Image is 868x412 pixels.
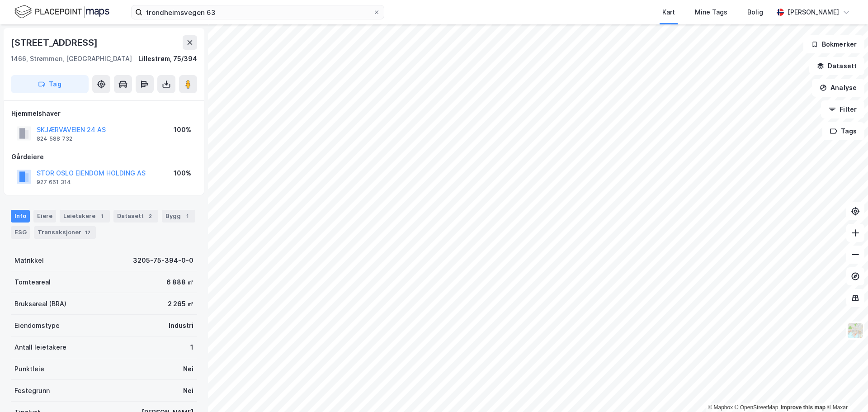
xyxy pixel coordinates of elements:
div: Lillestrøm, 75/394 [138,53,197,64]
div: 1 [190,342,193,353]
button: Bokmerker [803,35,864,53]
iframe: Chat Widget [823,369,868,412]
div: [STREET_ADDRESS] [11,35,99,50]
div: Gårdeiere [11,152,197,162]
div: 2 265 ㎡ [168,298,193,309]
div: Nei [183,364,193,374]
button: Datasett [809,57,864,75]
div: 100% [174,168,191,179]
div: Bolig [747,7,763,18]
div: Tomteareal [14,277,51,288]
img: Z [847,322,864,339]
a: OpenStreetMap [735,404,778,411]
div: Bruksareal (BRA) [14,298,66,309]
input: Søk på adresse, matrikkel, gårdeiere, leietakere eller personer [142,5,373,19]
div: Industri [169,320,193,331]
div: [PERSON_NAME] [788,7,839,18]
div: Leietakere [60,210,110,223]
div: Nei [183,385,193,396]
div: Mine Tags [695,7,727,18]
div: Punktleie [14,364,44,374]
button: Filter [821,100,864,118]
div: 1 [97,212,106,221]
div: 1466, Strømmen, [GEOGRAPHIC_DATA] [11,53,132,64]
div: Eiendomstype [14,320,60,331]
div: Info [11,210,30,223]
div: 927 661 314 [37,179,71,186]
div: ESG [11,226,30,239]
div: 100% [174,124,191,135]
div: Bygg [162,210,195,223]
button: Tag [11,75,89,93]
div: 1 [183,212,192,221]
a: Improve this map [781,404,826,411]
div: Antall leietakere [14,342,66,353]
div: Matrikkel [14,255,44,266]
img: logo.f888ab2527a4732fd821a326f86c7f29.svg [14,4,109,20]
div: Festegrunn [14,385,50,396]
div: Kart [662,7,675,18]
div: 12 [83,228,92,237]
div: 824 588 732 [37,135,72,142]
button: Tags [822,122,864,140]
div: Datasett [113,210,158,223]
div: Hjemmelshaver [11,108,197,119]
div: Eiere [33,210,56,223]
a: Mapbox [708,404,733,411]
div: 2 [146,212,155,221]
div: 6 888 ㎡ [166,277,193,288]
div: 3205-75-394-0-0 [133,255,193,266]
div: Transaksjoner [34,226,96,239]
button: Analyse [812,79,864,97]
